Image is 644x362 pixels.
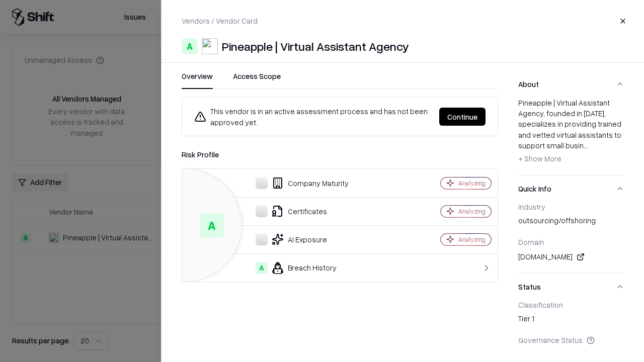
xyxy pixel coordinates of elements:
div: Risk Profile [182,148,498,160]
div: Domain [518,237,624,246]
div: Quick Info [518,202,624,273]
div: Industry [518,202,624,211]
button: Quick Info [518,175,624,202]
div: AI Exposure [190,233,406,245]
span: ... [584,141,588,150]
div: This vendor is in an active assessment process and has not been approved yet. [194,106,431,128]
div: A [256,262,268,274]
div: Tier 1 [518,313,624,327]
button: + Show More [518,151,561,167]
span: + Show More [518,154,561,163]
div: Certificates [190,205,406,217]
div: Analyzing [458,207,486,216]
div: outsourcing/offshoring [518,215,624,229]
div: Governance Status [518,335,624,344]
div: [DOMAIN_NAME] [518,251,624,263]
div: Pineapple | Virtual Assistant Agency, founded in [DATE], specializes in providing trained and vet... [518,98,624,167]
button: Status [518,274,624,300]
div: A [182,38,198,54]
div: Company Maturity [190,177,406,189]
div: About [518,98,624,175]
div: A [200,213,224,237]
button: About [518,71,624,98]
button: Access Scope [233,71,281,89]
div: Analyzing [458,179,486,188]
div: Pineapple | Virtual Assistant Agency [222,38,409,54]
p: Vendors / Vendor Card [182,16,258,26]
div: Breach History [190,262,406,274]
div: Classification [518,300,624,309]
button: Continue [439,108,486,126]
img: Pineapple | Virtual Assistant Agency [202,38,218,54]
div: Analyzing [458,235,486,244]
button: Overview [182,71,213,89]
